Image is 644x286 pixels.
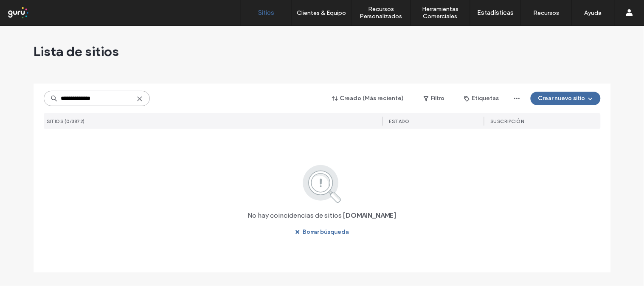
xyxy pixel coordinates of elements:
[47,118,85,124] span: SITIOS (0/3872)
[297,9,346,17] label: Clientes & Equipo
[534,9,560,17] label: Recursos
[491,118,525,124] span: Suscripción
[478,9,514,17] label: Estadísticas
[325,92,412,105] button: Creado (Más reciente)
[248,211,342,220] span: No hay coincidencias de sitios
[291,163,353,204] img: search.svg
[343,211,397,220] span: [DOMAIN_NAME]
[18,6,42,14] span: Ayuda
[287,225,357,239] button: Borrar búsqueda
[34,43,119,60] span: Lista de sitios
[259,9,275,17] label: Sitios
[352,6,411,20] label: Recursos Personalizados
[415,92,453,105] button: Filtro
[585,9,602,17] label: Ayuda
[531,92,601,105] button: Crear nuevo sitio
[411,6,470,20] label: Herramientas Comerciales
[457,92,507,105] button: Etiquetas
[389,118,410,124] span: ESTADO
